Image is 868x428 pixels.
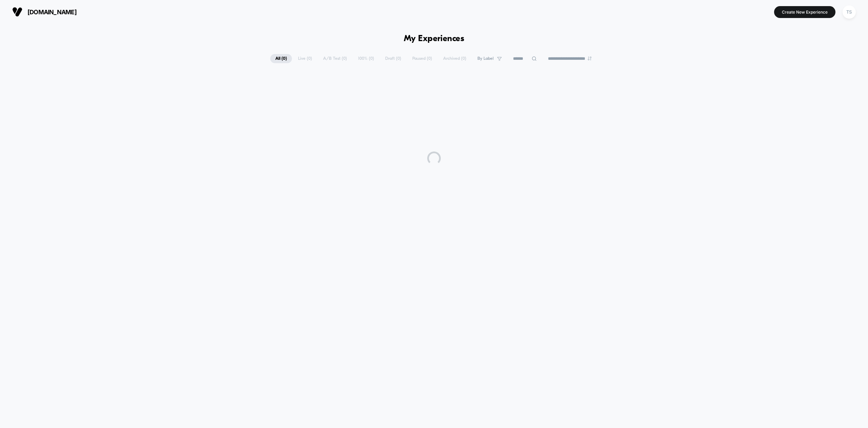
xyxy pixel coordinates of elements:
span: [DOMAIN_NAME] [27,8,77,16]
img: Visually logo [12,7,22,17]
button: TS [841,5,858,19]
button: Create New Experience [774,6,835,18]
span: By Label [477,56,494,61]
span: All ( 0 ) [270,54,292,63]
h1: My Experiences [404,34,465,44]
img: end [588,56,592,60]
div: TS [843,5,856,19]
button: [DOMAIN_NAME] [10,6,79,17]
